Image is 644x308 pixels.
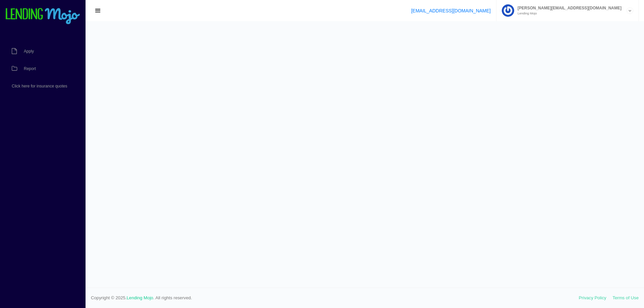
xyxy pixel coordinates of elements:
span: Copyright © 2025. . All rights reserved. [91,295,579,301]
a: [EMAIL_ADDRESS][DOMAIN_NAME] [411,8,491,13]
span: Click here for insurance quotes [12,84,67,88]
span: Apply [24,49,34,53]
img: Profile image [502,4,514,17]
a: Terms of Use [612,295,639,300]
a: Lending Mojo [127,295,153,300]
span: Report [24,67,36,71]
span: [PERSON_NAME][EMAIL_ADDRESS][DOMAIN_NAME] [514,6,622,10]
a: Privacy Policy [579,295,606,300]
small: Lending Mojo [514,12,622,15]
img: logo-small.png [5,8,80,25]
